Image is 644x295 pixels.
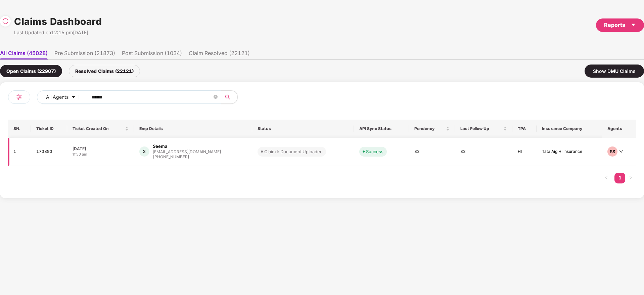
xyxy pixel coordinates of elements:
li: Post Submission (1034) [122,50,182,59]
div: 11:50 am [73,152,129,157]
div: [EMAIL_ADDRESS][DOMAIN_NAME] [153,150,221,154]
span: close-circle [214,94,218,100]
td: Tata Aig HI Insurance [537,138,602,166]
th: Ticket ID [31,120,67,138]
button: right [625,173,636,183]
li: Pre Submission (21873) [54,50,115,59]
th: Emp Details [134,120,252,138]
div: Show DMU Claims [585,65,644,78]
span: search [221,94,234,100]
h1: Claims Dashboard [14,14,102,29]
span: down [619,150,623,154]
span: Ticket Created On [73,126,124,131]
th: SN. [8,120,31,138]
th: Last Follow Up [455,120,512,138]
td: HI [512,138,537,166]
li: Previous Page [601,173,612,183]
div: SS [607,146,617,157]
th: TPA [512,120,537,138]
div: Resolved Claims (22121) [69,65,140,77]
button: search [221,90,238,104]
td: 1 [8,138,31,166]
button: All Agentscaret-down [37,90,90,104]
span: caret-down [631,22,636,28]
span: All Agents [46,93,68,101]
img: svg+xml;base64,PHN2ZyBpZD0iUmVsb2FkLTMyeDMyIiB4bWxucz0iaHR0cDovL3d3dy53My5vcmcvMjAwMC9zdmciIHdpZH... [2,18,9,25]
th: Agents [602,120,636,138]
div: Success [366,148,383,155]
img: svg+xml;base64,PHN2ZyB4bWxucz0iaHR0cDovL3d3dy53My5vcmcvMjAwMC9zdmciIHdpZHRoPSIyNCIgaGVpZ2h0PSIyNC... [15,93,23,101]
span: left [604,176,608,180]
span: close-circle [214,95,218,99]
li: Claim Resolved (22121) [189,50,250,59]
th: API Sync Status [354,120,409,138]
th: Pendency [409,120,455,138]
span: Last Follow Up [460,126,502,131]
a: 1 [614,173,625,183]
span: caret-down [71,95,76,100]
div: Reports [604,21,636,29]
td: 32 [409,138,455,166]
div: [PHONE_NUMBER] [153,154,221,160]
span: right [629,176,633,180]
th: Ticket Created On [67,120,134,138]
div: Claim Ir Document Uploaded [264,148,323,155]
div: Seema [153,143,167,150]
span: Pendency [414,126,445,131]
td: 32 [455,138,512,166]
div: S [139,146,149,157]
td: 173893 [31,138,67,166]
button: left [601,173,612,183]
th: Insurance Company [537,120,602,138]
div: Last Updated on 12:15 pm[DATE] [14,29,102,36]
th: Status [252,120,354,138]
div: [DATE] [73,146,129,152]
li: Next Page [625,173,636,183]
